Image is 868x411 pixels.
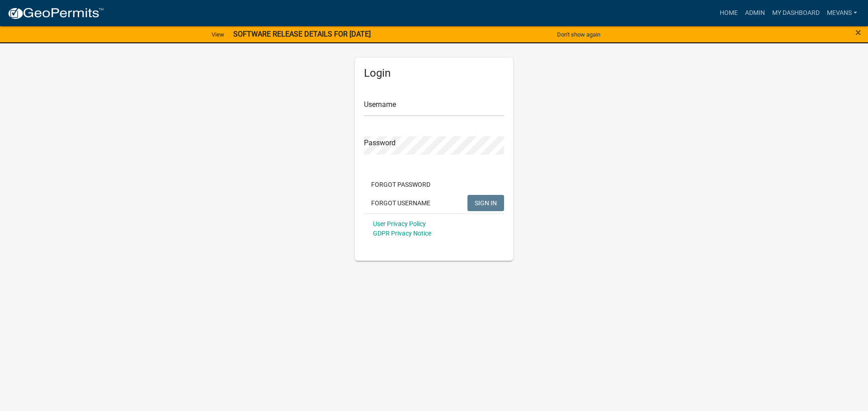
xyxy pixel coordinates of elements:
[373,230,431,237] a: GDPR Privacy Notice
[855,26,861,39] span: ×
[208,27,228,42] a: View
[364,195,438,211] button: Forgot Username
[716,5,741,22] a: Home
[233,30,371,38] strong: SOFTWARE RELEASE DETAILS FOR [DATE]
[823,5,861,22] a: Mevans
[467,195,504,211] button: SIGN IN
[364,67,504,80] h5: Login
[741,5,769,22] a: Admin
[373,220,426,227] a: User Privacy Policy
[553,27,604,42] button: Don't show again
[364,176,438,193] button: Forgot Password
[855,27,861,38] button: Close
[475,199,497,206] span: SIGN IN
[769,5,823,22] a: My Dashboard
